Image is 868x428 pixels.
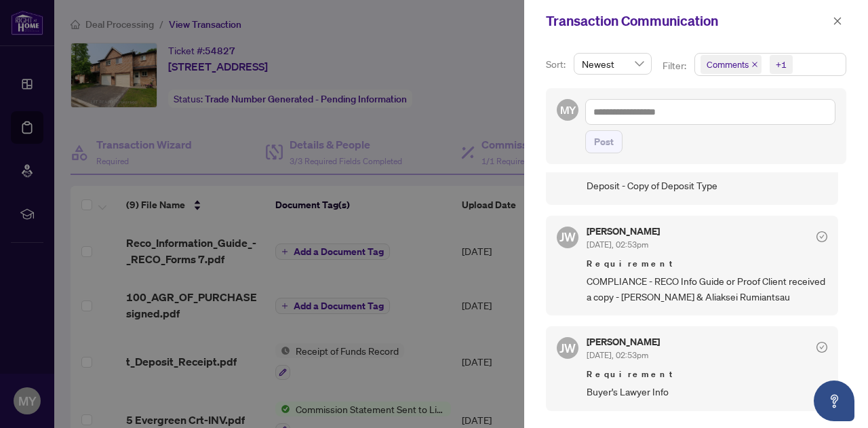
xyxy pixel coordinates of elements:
span: JW [559,338,576,357]
span: [DATE], 02:53pm [587,350,648,360]
span: Comments [707,58,749,71]
p: Filter: [663,58,688,73]
div: Transaction Communication [546,11,829,31]
button: Post [585,130,623,153]
h5: [PERSON_NAME] [587,337,660,347]
span: Comments [701,55,762,74]
span: MY [559,102,576,119]
span: Requirement [587,257,827,271]
h5: [PERSON_NAME] [587,227,660,236]
span: Newest [582,54,644,74]
span: check-circle [816,342,827,353]
span: close [751,61,758,68]
span: close [833,16,842,26]
span: Requirement [587,368,827,381]
span: Deposit - Copy of Deposit Type [587,178,827,193]
div: +1 [776,58,787,71]
span: Buyer's Lawyer Info [587,384,827,400]
button: Open asap [814,381,854,421]
span: [DATE], 02:53pm [587,239,648,250]
span: JW [559,227,576,246]
span: check-circle [816,231,827,242]
p: Sort: [546,57,568,72]
span: COMPLIANCE - RECO Info Guide or Proof Client received a copy - [PERSON_NAME] & Aliaksei Rumiantsau [587,273,827,305]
